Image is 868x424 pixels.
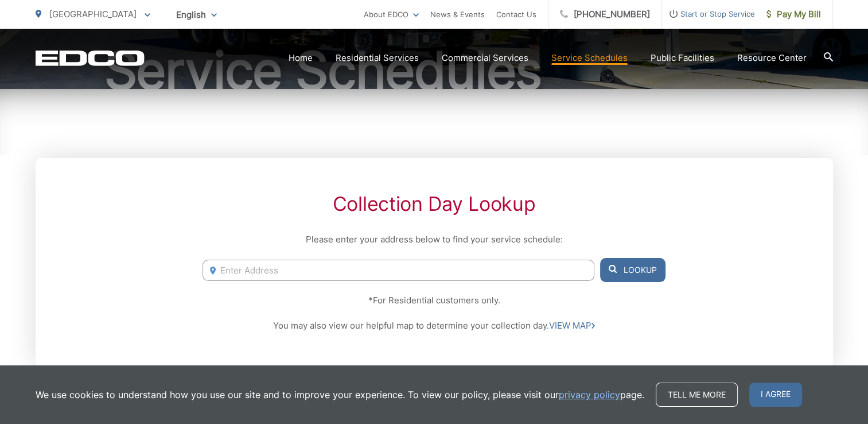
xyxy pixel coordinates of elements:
a: News & Events [430,7,485,21]
a: Service Schedules [551,51,628,65]
a: Public Facilities [651,51,714,65]
a: Tell me more [656,383,738,407]
a: About EDCO [364,7,419,21]
a: EDCD logo. Return to the homepage. [36,50,145,66]
p: You may also view our helpful map to determine your collection day. [203,319,665,333]
a: Contact Us [496,7,536,21]
a: Commercial Services [442,51,528,65]
h1: Service Schedules [36,42,833,99]
span: I agree [749,383,802,407]
span: Pay My Bill [766,7,821,21]
a: Resource Center [737,51,807,65]
input: Enter Address [203,260,594,281]
a: VIEW MAP [549,319,595,333]
p: Please enter your address below to find your service schedule: [203,233,665,246]
button: Lookup [600,258,665,282]
a: Home [289,51,313,65]
p: *For Residential customers only. [203,294,665,307]
span: English [168,5,225,25]
span: [GEOGRAPHIC_DATA] [49,9,137,20]
h2: Collection Day Lookup [203,192,665,215]
p: We use cookies to understand how you use our site and to improve your experience. To view our pol... [36,388,644,402]
a: Residential Services [336,51,419,65]
a: privacy policy [559,388,620,402]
